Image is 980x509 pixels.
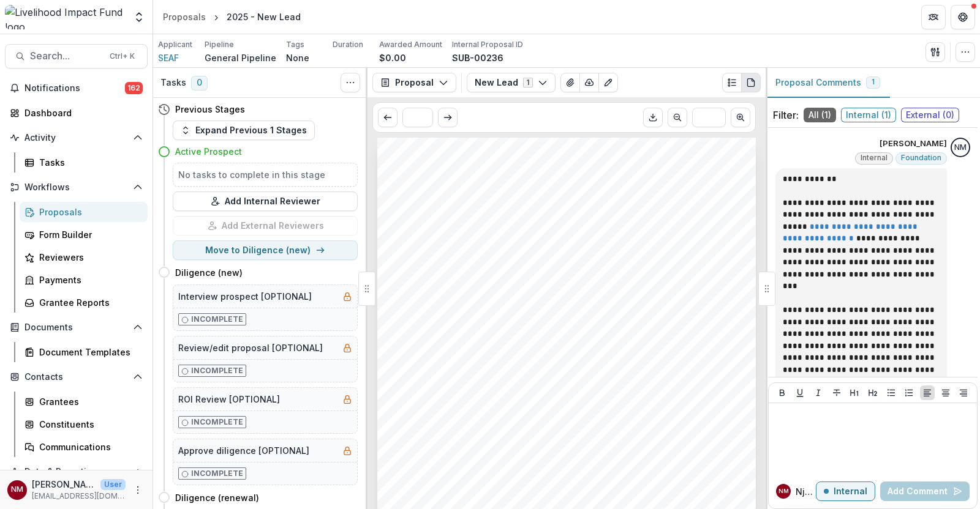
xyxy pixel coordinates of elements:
[175,145,242,158] h4: Active Prospect
[175,266,243,279] h4: Diligence (new)
[5,367,148,387] button: Open Contacts
[775,385,790,400] button: Bold
[20,247,148,267] a: Reviewers
[731,108,750,127] button: Scroll to next page
[643,108,663,127] button: Download PDF
[191,365,243,376] p: Incomplete
[5,78,148,98] button: Notifications162
[20,270,148,290] a: Payments
[901,108,959,122] span: External ( 0 )
[333,39,363,50] p: Duration
[793,385,807,400] button: Underline
[24,133,128,143] span: Activity
[560,73,580,92] button: View Attached Files
[5,5,126,29] img: Livelihood Impact Fund logo
[205,51,276,64] p: General Pipeline
[191,417,243,428] p: Incomplete
[173,121,315,140] button: Expand Previous 1 Stages
[20,292,148,313] a: Grantee Reports
[20,225,148,245] a: Form Builder
[811,385,826,400] button: Italicize
[847,385,862,400] button: Heading 1
[920,385,935,400] button: Align Left
[227,10,301,23] div: 2025 - New Lead
[39,228,138,241] div: Form Builder
[400,191,434,204] span: SEAF
[158,8,306,26] nav: breadcrumb
[378,108,398,127] button: Scroll to previous page
[880,138,947,150] p: [PERSON_NAME]
[938,385,953,400] button: Align Center
[24,322,128,333] span: Documents
[39,346,138,359] div: Document Templates
[954,144,967,152] div: Njeri Muthuri
[205,39,234,50] p: Pipeline
[372,73,456,92] button: Proposal
[766,68,890,98] button: Proposal Comments
[5,103,148,123] a: Dashboard
[173,240,358,260] button: Move to Diligence (new)
[804,108,836,122] span: All ( 1 )
[107,50,137,63] div: Ctrl + K
[20,392,148,412] a: Grantees
[191,468,243,479] p: Incomplete
[438,108,458,127] button: Scroll to next page
[5,128,148,147] button: Open Activity
[125,82,143,94] span: 162
[130,5,148,29] button: Open entity switcher
[796,485,816,498] p: Njeri M
[598,73,618,92] button: Edit as form
[24,106,138,119] div: Dashboard
[286,51,309,64] p: None
[163,10,206,23] div: Proposals
[379,39,442,50] p: Awarded Amount
[741,73,761,92] button: PDF view
[379,51,406,64] p: $0.00
[178,168,352,181] h5: No tasks to complete in this stage
[158,51,179,64] span: SEAF
[130,483,145,497] button: More
[178,444,309,457] h5: Approve diligence [OPTIONAL]
[32,478,96,491] p: [PERSON_NAME]
[901,154,941,162] span: Foundation
[829,385,844,400] button: Strike
[20,342,148,362] a: Document Templates
[861,154,888,162] span: Internal
[286,39,304,50] p: Tags
[921,5,946,29] button: Partners
[773,108,799,122] p: Filter:
[191,314,243,325] p: Incomplete
[191,76,208,91] span: 0
[160,78,186,88] h3: Tasks
[834,486,867,497] p: Internal
[20,152,148,173] a: Tasks
[178,341,323,354] h5: Review/edit proposal [OPTIONAL]
[20,202,148,222] a: Proposals
[452,51,503,64] p: SUB-00236
[175,103,245,116] h4: Previous Stages
[20,437,148,457] a: Communications
[722,73,742,92] button: Plaintext view
[178,393,280,406] h5: ROI Review [OPTIONAL]
[467,73,556,92] button: New Lead1
[841,108,896,122] span: Internal ( 1 )
[24,372,128,382] span: Contacts
[400,224,479,234] span: 2025 - New Lead
[5,44,148,69] button: Search...
[865,385,880,400] button: Heading 2
[872,78,875,86] span: 1
[11,486,23,494] div: Njeri Muthuri
[778,488,789,494] div: Njeri Muthuri
[39,418,138,431] div: Constituents
[902,385,916,400] button: Ordered List
[668,108,687,127] button: Scroll to previous page
[39,395,138,408] div: Grantees
[452,39,523,50] p: Internal Proposal ID
[100,479,126,490] p: User
[158,8,211,26] a: Proposals
[173,216,358,236] button: Add External Reviewers
[32,491,126,502] p: [EMAIL_ADDRESS][DOMAIN_NAME]
[880,481,970,501] button: Add Comment
[5,177,148,197] button: Open Workflows
[30,50,102,62] span: Search...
